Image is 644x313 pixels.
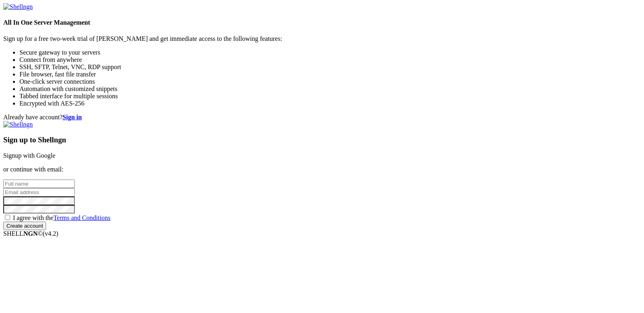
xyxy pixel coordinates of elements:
li: One-click server connections [19,78,641,85]
h3: Sign up to Shellngn [3,135,641,144]
p: or continue with email: [3,166,641,173]
li: Encrypted with AES-256 [19,100,641,107]
li: Secure gateway to your servers [19,49,641,56]
a: Sign in [63,114,82,121]
img: Shellngn [3,121,33,128]
div: Already have account? [3,114,641,121]
a: Terms and Conditions [53,214,110,221]
span: 4.2.0 [43,230,59,237]
h4: All In One Server Management [3,19,641,26]
span: SHELL © [3,230,58,237]
p: Sign up for a free two-week trial of [PERSON_NAME] and get immediate access to the following feat... [3,35,641,42]
a: Signup with Google [3,152,55,159]
input: Full name [3,180,75,188]
input: Create account [3,222,46,230]
input: I agree with theTerms and Conditions [5,215,10,220]
li: Automation with customized snippets [19,85,641,93]
li: File browser, fast file transfer [19,71,641,78]
li: SSH, SFTP, Telnet, VNC, RDP support [19,63,641,71]
b: NGN [23,230,38,237]
img: Shellngn [3,3,33,11]
span: I agree with the [13,214,110,221]
li: Connect from anywhere [19,56,641,63]
input: Email address [3,188,75,197]
li: Tabbed interface for multiple sessions [19,93,641,100]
